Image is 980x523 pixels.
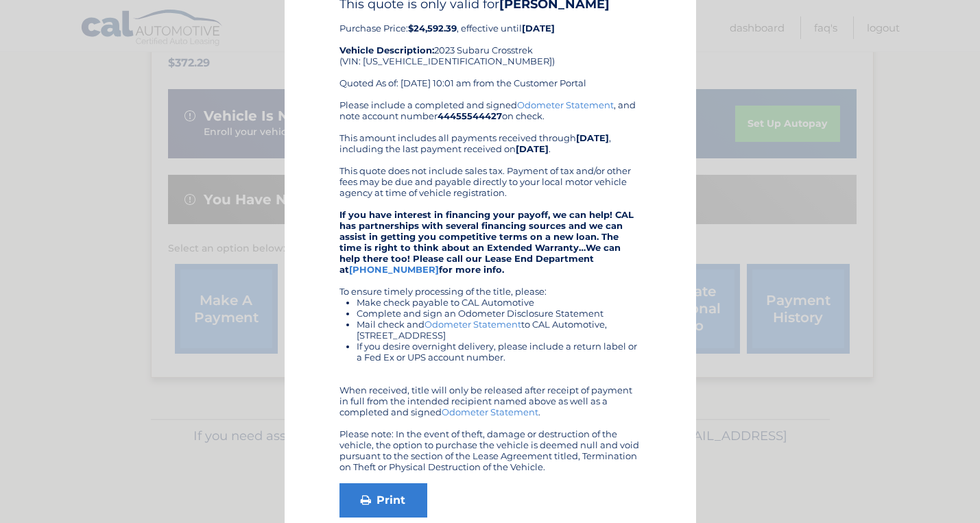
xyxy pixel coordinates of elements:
[339,99,641,472] div: Please include a completed and signed , and note account number on check. This amount includes al...
[408,23,457,34] b: $24,592.39
[357,319,641,341] li: Mail check and to CAL Automotive, [STREET_ADDRESS]
[442,406,538,417] a: Odometer Statement
[357,308,641,319] li: Complete and sign an Odometer Disclosure Statement
[516,143,549,154] b: [DATE]
[517,99,614,110] a: Odometer Statement
[339,209,634,275] strong: If you have interest in financing your payoff, we can help! CAL has partnerships with several fin...
[425,319,521,330] a: Odometer Statement
[357,297,641,308] li: Make check payable to CAL Automotive
[339,45,434,56] strong: Vehicle Description:
[339,483,427,518] a: Print
[349,264,439,275] a: [PHONE_NUMBER]
[576,132,609,143] b: [DATE]
[438,110,502,121] b: 44455544427
[357,341,641,363] li: If you desire overnight delivery, please include a return label or a Fed Ex or UPS account number.
[522,23,555,34] b: [DATE]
